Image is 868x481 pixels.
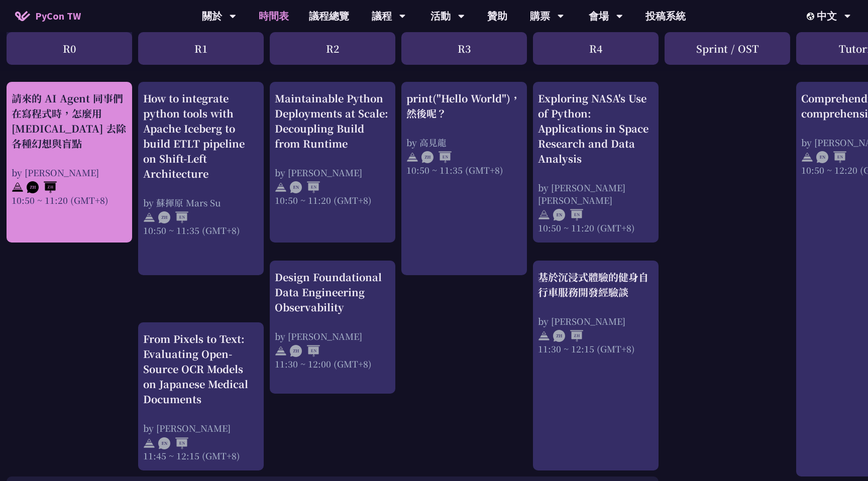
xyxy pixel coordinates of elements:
[275,270,390,385] a: Design Foundational Data Engineering Observability by [PERSON_NAME] 11:30 ~ 12:00 (GMT+8)
[406,91,522,267] a: print("Hello World")，然後呢？ by 高見龍 10:50 ~ 11:35 (GMT+8)
[538,91,654,166] div: Exploring NASA's Use of Python: Applications in Space Research and Data Analysis
[665,32,790,65] div: Sprint / OST
[421,151,452,163] img: ZHEN.371966e.svg
[290,345,320,357] img: ZHEN.371966e.svg
[538,91,654,234] a: Exploring NASA's Use of Python: Applications in Space Research and Data Analysis by [PERSON_NAME]...
[143,331,259,407] div: From Pixels to Text: Evaluating Open-Source OCR Models on Japanese Medical Documents
[406,91,522,121] div: print("Hello World")，然後呢？
[143,91,259,181] div: How to integrate python tools with Apache Iceberg to build ETLT pipeline on Shift-Left Architecture
[27,181,57,193] img: ZHZH.38617ef.svg
[553,209,583,221] img: ENEN.5a408d1.svg
[143,91,259,267] a: How to integrate python tools with Apache Iceberg to build ETLT pipeline on Shift-Left Architectu...
[12,194,127,206] div: 10:50 ~ 11:20 (GMT+8)
[807,13,817,20] img: Locale Icon
[801,151,813,163] img: svg+xml;base64,PHN2ZyB4bWxucz0iaHR0cDovL3d3dy53My5vcmcvMjAwMC9zdmciIHdpZHRoPSIyNCIgaGVpZ2h0PSIyNC...
[143,449,259,462] div: 11:45 ~ 12:15 (GMT+8)
[158,211,188,223] img: ZHEN.371966e.svg
[275,330,390,342] div: by [PERSON_NAME]
[143,422,259,434] div: by [PERSON_NAME]
[143,331,259,462] a: From Pixels to Text: Evaluating Open-Source OCR Models on Japanese Medical Documents by [PERSON_N...
[406,164,522,176] div: 10:50 ~ 11:35 (GMT+8)
[406,136,522,149] div: by 高見龍
[158,437,188,449] img: ENEN.5a408d1.svg
[538,181,654,206] div: by [PERSON_NAME] [PERSON_NAME]
[138,32,264,65] div: R1
[538,209,550,221] img: svg+xml;base64,PHN2ZyB4bWxucz0iaHR0cDovL3d3dy53My5vcmcvMjAwMC9zdmciIHdpZHRoPSIyNCIgaGVpZ2h0PSIyNC...
[538,315,654,327] div: by [PERSON_NAME]
[538,270,654,462] a: 基於沉浸式體驗的健身自行車服務開發經驗談 by [PERSON_NAME] 11:30 ~ 12:15 (GMT+8)
[12,166,127,179] div: by [PERSON_NAME]
[538,330,550,342] img: svg+xml;base64,PHN2ZyB4bWxucz0iaHR0cDovL3d3dy53My5vcmcvMjAwMC9zdmciIHdpZHRoPSIyNCIgaGVpZ2h0PSIyNC...
[5,4,91,29] a: PyCon TW
[143,196,259,209] div: by 蘇揮原 Mars Su
[275,91,390,151] div: Maintainable Python Deployments at Scale: Decoupling Build from Runtime
[275,181,287,193] img: svg+xml;base64,PHN2ZyB4bWxucz0iaHR0cDovL3d3dy53My5vcmcvMjAwMC9zdmciIHdpZHRoPSIyNCIgaGVpZ2h0PSIyNC...
[270,32,395,65] div: R2
[7,32,132,65] div: R0
[538,342,654,355] div: 11:30 ~ 12:15 (GMT+8)
[143,211,155,223] img: svg+xml;base64,PHN2ZyB4bWxucz0iaHR0cDovL3d3dy53My5vcmcvMjAwMC9zdmciIHdpZHRoPSIyNCIgaGVpZ2h0PSIyNC...
[35,9,81,24] span: PyCon TW
[538,270,654,300] div: 基於沉浸式體驗的健身自行車服務開發經驗談
[533,32,659,65] div: R4
[401,32,527,65] div: R3
[275,357,390,370] div: 11:30 ~ 12:00 (GMT+8)
[143,437,155,449] img: svg+xml;base64,PHN2ZyB4bWxucz0iaHR0cDovL3d3dy53My5vcmcvMjAwMC9zdmciIHdpZHRoPSIyNCIgaGVpZ2h0PSIyNC...
[275,270,390,315] div: Design Foundational Data Engineering Observability
[275,194,390,206] div: 10:50 ~ 11:20 (GMT+8)
[12,181,24,193] img: svg+xml;base64,PHN2ZyB4bWxucz0iaHR0cDovL3d3dy53My5vcmcvMjAwMC9zdmciIHdpZHRoPSIyNCIgaGVpZ2h0PSIyNC...
[538,221,654,234] div: 10:50 ~ 11:20 (GMT+8)
[290,181,320,193] img: ENEN.5a408d1.svg
[816,151,846,163] img: ENEN.5a408d1.svg
[406,151,418,163] img: svg+xml;base64,PHN2ZyB4bWxucz0iaHR0cDovL3d3dy53My5vcmcvMjAwMC9zdmciIHdpZHRoPSIyNCIgaGVpZ2h0PSIyNC...
[15,11,30,21] img: Home icon of PyCon TW 2025
[553,330,583,342] img: ZHZH.38617ef.svg
[12,91,127,151] div: 請來的 AI Agent 同事們在寫程式時，怎麼用 [MEDICAL_DATA] 去除各種幻想與盲點
[275,345,287,357] img: svg+xml;base64,PHN2ZyB4bWxucz0iaHR0cDovL3d3dy53My5vcmcvMjAwMC9zdmciIHdpZHRoPSIyNCIgaGVpZ2h0PSIyNC...
[12,91,127,234] a: 請來的 AI Agent 同事們在寫程式時，怎麼用 [MEDICAL_DATA] 去除各種幻想與盲點 by [PERSON_NAME] 10:50 ~ 11:20 (GMT+8)
[275,166,390,179] div: by [PERSON_NAME]
[143,224,259,236] div: 10:50 ~ 11:35 (GMT+8)
[275,91,390,234] a: Maintainable Python Deployments at Scale: Decoupling Build from Runtime by [PERSON_NAME] 10:50 ~ ...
